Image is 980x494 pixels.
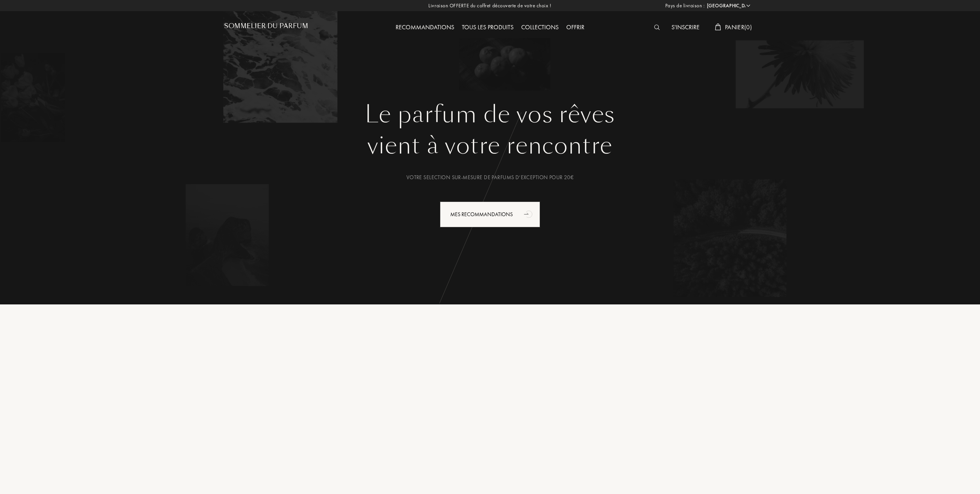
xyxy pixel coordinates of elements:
div: S'inscrire [668,23,703,33]
div: Mes Recommandations [440,202,540,227]
div: Votre selection sur-mesure de parfums d’exception pour 20€ [230,173,750,181]
img: arrow_w.png [745,3,751,8]
a: S'inscrire [668,23,703,31]
h1: Le parfum de vos rêves [230,101,750,128]
img: cart_white.svg [715,24,721,30]
span: Pays de livraison : [665,2,705,10]
div: Recommandations [392,23,458,33]
a: Mes Recommandationsanimation [434,202,546,227]
div: animation [521,206,537,222]
a: Recommandations [392,23,458,31]
div: Collections [517,23,562,33]
span: Panier ( 0 ) [725,23,752,31]
div: Offrir [562,23,588,33]
div: vient à votre rencontre [230,128,750,163]
a: Offrir [562,23,588,31]
div: Tous les produits [458,23,517,33]
a: Tous les produits [458,23,517,31]
a: Collections [517,23,562,31]
img: search_icn_white.svg [654,25,660,30]
h1: Sommelier du Parfum [224,22,308,30]
a: Sommelier du Parfum [224,22,308,33]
